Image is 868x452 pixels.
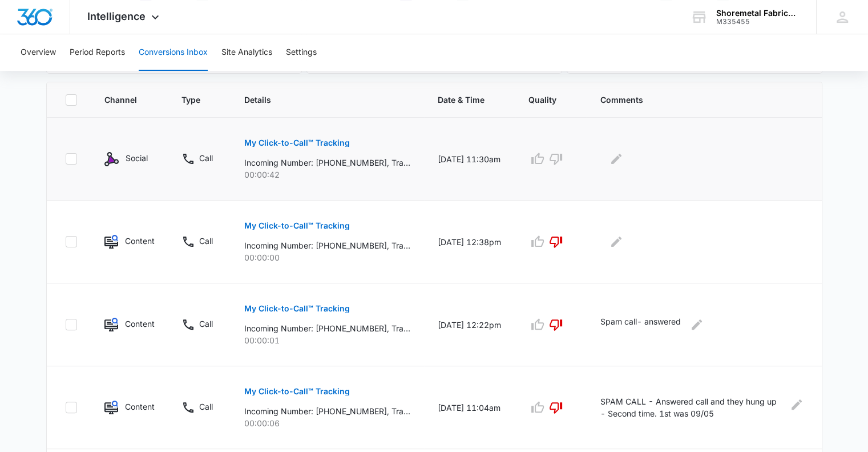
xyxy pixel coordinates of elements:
p: Incoming Number: [PHONE_NUMBER], Tracking Number: [PHONE_NUMBER], Ring To: [PHONE_NUMBER], Caller... [244,405,410,417]
p: Social [126,152,148,164]
span: Channel [104,94,138,106]
button: Edit Comments [607,233,625,251]
span: Comments [600,94,786,106]
p: 00:00:00 [244,251,410,263]
button: Conversions Inbox [139,34,208,71]
p: Incoming Number: [PHONE_NUMBER], Tracking Number: [PHONE_NUMBER], Ring To: [PHONE_NUMBER], Caller... [244,239,410,251]
button: My Click-to-Call™ Tracking [244,378,350,405]
p: My Click-to-Call™ Tracking [244,387,350,395]
p: My Click-to-Call™ Tracking [244,139,350,147]
td: [DATE] 12:22pm [424,283,515,366]
p: 00:00:01 [244,334,410,346]
div: account name [716,9,800,18]
td: [DATE] 11:04am [424,366,515,449]
span: Type [181,94,200,106]
p: 00:00:06 [244,417,410,429]
span: Date & Time [438,94,485,106]
div: account id [716,18,800,26]
td: [DATE] 12:38pm [424,201,515,283]
button: Period Reports [70,34,125,71]
p: Incoming Number: [PHONE_NUMBER], Tracking Number: [PHONE_NUMBER], Ring To: [PHONE_NUMBER], Caller... [244,322,410,334]
button: Edit Comments [688,315,706,334]
button: My Click-to-Call™ Tracking [244,212,350,239]
button: Settings [286,34,317,71]
p: Call [199,318,213,330]
p: Spam call- answered [600,315,681,334]
p: SPAM CALL - Answered call and they hung up - Second time. 1st was 09/05 [600,395,783,419]
p: Content [125,318,154,330]
td: [DATE] 11:30am [424,118,515,201]
p: My Click-to-Call™ Tracking [244,222,350,230]
button: Site Analytics [221,34,272,71]
span: Quality [528,94,556,106]
span: Details [244,94,394,106]
p: Call [199,401,213,413]
p: 00:00:42 [244,169,410,181]
p: Incoming Number: [PHONE_NUMBER], Tracking Number: [PHONE_NUMBER], Ring To: [PHONE_NUMBER], Caller... [244,157,410,169]
button: Edit Comments [607,150,625,168]
p: Content [125,235,154,247]
span: Intelligence [87,10,146,22]
p: Call [199,235,213,247]
p: My Click-to-Call™ Tracking [244,305,350,313]
button: My Click-to-Call™ Tracking [244,129,350,157]
button: My Click-to-Call™ Tracking [244,295,350,322]
button: Overview [21,34,56,71]
p: Call [199,152,213,164]
button: Edit Comments [790,395,803,414]
p: Content [125,401,154,413]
